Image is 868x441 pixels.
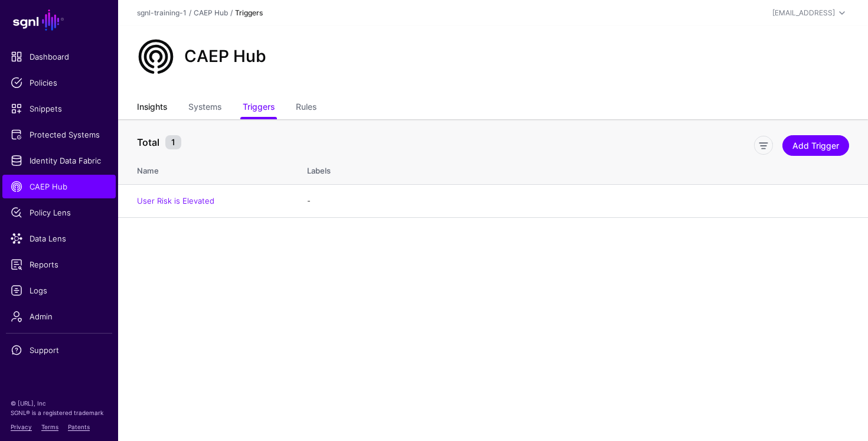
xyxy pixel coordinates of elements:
div: / [228,8,235,18]
a: SGNL [7,7,111,33]
a: Insights [137,97,167,119]
a: Privacy [11,423,32,430]
a: User Risk is Elevated [137,196,214,205]
span: CAEP Hub [11,181,107,192]
span: Logs [11,285,107,296]
p: © [URL], Inc [11,398,107,408]
a: CAEP Hub [194,8,228,17]
strong: Total [137,136,159,148]
span: Data Lens [11,233,107,244]
a: Systems [188,97,221,119]
span: Dashboard [11,51,107,63]
th: Labels [295,153,868,184]
span: Admin [11,311,107,322]
h2: CAEP Hub [184,47,266,67]
a: Snippets [2,97,116,120]
a: Add Trigger [782,135,849,156]
small: 1 [165,135,181,149]
div: [EMAIL_ADDRESS] [772,8,835,18]
a: Admin [2,305,116,328]
a: Data Lens [2,227,116,250]
span: Policies [11,77,107,89]
a: Patents [68,423,90,430]
p: SGNL® is a registered trademark [11,408,107,417]
a: CAEP Hub [2,175,116,198]
a: Terms [41,423,58,430]
a: Triggers [243,97,275,119]
a: Rules [296,97,316,119]
a: Logs [2,279,116,302]
span: Snippets [11,103,107,115]
span: Reports [11,259,107,270]
a: Dashboard [2,45,116,68]
strong: Triggers [235,8,263,17]
span: Policy Lens [11,207,107,218]
a: Protected Systems [2,123,116,146]
div: - [307,195,849,207]
div: / [187,8,194,18]
a: Policy Lens [2,201,116,224]
a: Policies [2,71,116,94]
span: Protected Systems [11,129,107,141]
th: Name [118,153,295,184]
span: Identity Data Fabric [11,155,107,166]
a: Reports [2,253,116,276]
span: Support [11,344,107,356]
a: sgnl-training-1 [137,8,187,17]
a: Identity Data Fabric [2,149,116,172]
